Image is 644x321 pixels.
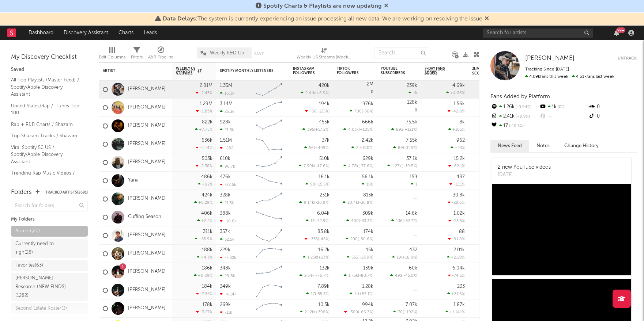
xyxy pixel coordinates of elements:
[614,30,619,36] button: 99+
[362,120,373,125] div: 666k
[363,229,373,234] div: 174k
[362,175,373,179] div: 56.1k
[299,164,329,168] div: ( )
[196,291,212,296] div: -7.35 %
[356,146,358,150] span: 2
[447,255,465,260] div: +2.29 %
[346,237,373,241] div: ( )
[348,128,359,132] span: 4.03k
[515,115,530,119] span: +8.9 %
[409,266,417,271] div: 60k
[197,255,212,260] div: +4.3 %
[304,164,314,168] span: 7.99k
[485,16,489,22] span: Dismiss
[220,138,232,143] div: 1.51M
[350,109,373,114] div: ( )
[253,172,286,190] svg: Chart title
[253,190,286,208] svg: Chart title
[11,169,80,184] a: Trending Rap Music Videos / YouTube
[11,121,80,129] a: Rap + R&B Charts / Shazam
[11,144,80,166] a: Viral Spotify 50 US / Spotify/Apple Discovery Assistant
[299,200,329,205] div: ( )
[403,274,416,278] span: -45.5 %
[404,128,416,132] span: +121 %
[472,122,501,130] div: 79.4
[317,284,329,289] div: 7.89k
[196,91,212,95] div: -2.43 %
[309,237,318,241] span: -335
[452,83,465,88] div: 4.69k
[253,99,286,117] svg: Chart title
[220,266,231,271] div: 348k
[391,127,417,132] div: ( )
[343,164,373,168] div: ( )
[198,182,212,187] div: +92 %
[498,171,551,179] div: [DATE]
[457,284,465,289] div: 233
[318,256,328,260] span: +23 %
[319,120,329,125] div: 455k
[453,102,465,106] div: 1.56k
[45,191,88,194] button: Tracked Artists(2691)
[448,109,465,114] div: -42.8 %
[304,274,315,278] span: 2.34k
[387,164,417,168] div: ( )
[319,156,329,161] div: 510k
[99,44,125,65] div: Edit Columns
[343,127,373,132] div: ( )
[448,218,465,223] div: -23.5 %
[618,55,637,62] button: Untrack
[362,138,373,143] div: 2.42k
[11,273,88,301] a: [PERSON_NAME] Research (NEW FINDS)(1282)
[448,237,465,241] div: -91.8 %
[220,193,230,198] div: 328k
[113,26,139,40] a: Charts
[363,193,373,198] div: 813k
[305,237,329,241] div: ( )
[319,102,329,106] div: 194k
[472,140,501,149] div: 78.1
[406,138,417,143] div: 7.55k
[210,51,248,56] span: Weekly R&D Updates
[315,201,328,205] span: -20.9 %
[310,183,315,187] span: 98
[406,211,417,216] div: 14.6k
[128,86,166,92] a: [PERSON_NAME]
[253,226,286,245] svg: Chart title
[196,109,212,114] div: -1.83 %
[366,248,373,252] div: 15k
[220,120,231,125] div: 928k
[490,121,539,131] div: 17
[529,140,557,152] button: Notes
[616,27,625,33] div: 99 +
[307,128,314,132] span: 395
[15,240,67,257] div: Currently need to sign ( 28 )
[11,215,88,224] div: My Folders
[202,138,212,143] div: 636k
[99,53,125,62] div: Edit Columns
[472,67,490,76] div: Jump Score
[195,237,212,241] div: +55.9 %
[344,273,373,278] div: ( )
[472,176,501,185] div: 76.4
[253,135,286,153] svg: Chart title
[348,164,358,168] span: 4.72k
[346,218,373,223] div: ( )
[490,94,550,99] span: Fans Added by Platform
[359,201,372,205] span: -30.8 %
[397,256,401,260] span: 19
[220,109,234,114] div: 25.3k
[11,132,80,140] a: Top Shazam Tracks / Shazam
[360,128,372,132] span: +105 %
[395,274,402,278] span: 492
[220,164,235,169] div: 96.7k
[220,255,236,260] div: -7.32k
[391,218,417,223] div: ( )
[363,266,373,271] div: 139k
[253,80,286,99] svg: Chart title
[128,269,166,275] a: [PERSON_NAME]
[128,123,166,129] a: [PERSON_NAME]
[253,208,286,226] svg: Chart title
[319,83,329,88] div: 420k
[305,109,329,114] div: ( )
